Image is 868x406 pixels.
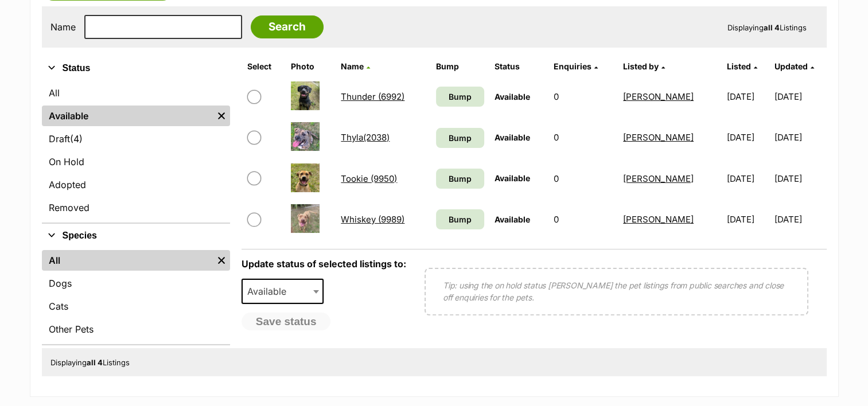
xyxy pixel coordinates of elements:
[436,209,484,229] a: Bump
[774,200,826,239] td: [DATE]
[548,159,617,198] td: 0
[243,283,298,299] span: Available
[449,173,472,185] span: Bump
[242,313,331,331] button: Save status
[443,279,790,303] p: Tip: using the on hold status [PERSON_NAME] the pet listings from public searches and close off e...
[449,132,472,144] span: Bump
[341,61,370,71] a: Name
[548,200,617,239] td: 0
[727,23,807,32] span: Displaying Listings
[42,128,230,149] a: Draft
[42,250,213,271] a: All
[436,169,484,189] a: Bump
[341,132,390,143] a: Thyla(2038)
[242,279,324,304] span: Available
[495,173,530,183] span: Available
[50,22,76,32] label: Name
[495,214,530,224] span: Available
[431,57,489,76] th: Bump
[774,61,814,71] a: Updated
[436,128,484,148] a: Bump
[42,319,230,339] a: Other Pets
[50,358,130,367] span: Displaying Listings
[286,57,335,76] th: Photo
[341,91,404,102] a: Thunder (6992)
[623,214,694,225] a: [PERSON_NAME]
[341,214,404,225] a: Whiskey (9989)
[722,200,773,239] td: [DATE]
[727,61,757,71] a: Listed
[727,61,751,71] span: Listed
[42,83,230,103] a: All
[243,57,286,76] th: Select
[341,173,397,184] a: Tookie (9950)
[623,61,659,71] span: Listed by
[251,15,324,38] input: Search
[42,296,230,317] a: Cats
[242,258,406,270] label: Update status of selected listings to:
[449,213,472,225] span: Bump
[548,77,617,116] td: 0
[623,91,694,102] a: [PERSON_NAME]
[70,132,83,146] span: (4)
[722,118,773,157] td: [DATE]
[623,173,694,184] a: [PERSON_NAME]
[42,106,213,126] a: Available
[774,77,826,116] td: [DATE]
[42,273,230,294] a: Dogs
[436,87,484,107] a: Bump
[722,159,773,198] td: [DATE]
[623,61,665,71] a: Listed by
[42,151,230,172] a: On Hold
[341,61,364,71] span: Name
[42,174,230,195] a: Adopted
[774,61,808,71] span: Updated
[42,80,230,222] div: Status
[490,57,547,76] th: Status
[495,132,530,142] span: Available
[42,61,230,76] button: Status
[42,197,230,218] a: Removed
[774,118,826,157] td: [DATE]
[553,61,597,71] a: Enquiries
[722,77,773,116] td: [DATE]
[553,61,591,71] span: translation missing: en.admin.listings.index.attributes.enquiries
[548,118,617,157] td: 0
[87,358,103,367] strong: all 4
[213,106,230,126] a: Remove filter
[774,159,826,198] td: [DATE]
[764,23,780,32] strong: all 4
[449,91,472,103] span: Bump
[213,250,230,271] a: Remove filter
[42,248,230,344] div: Species
[42,228,230,243] button: Species
[495,92,530,101] span: Available
[623,132,694,143] a: [PERSON_NAME]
